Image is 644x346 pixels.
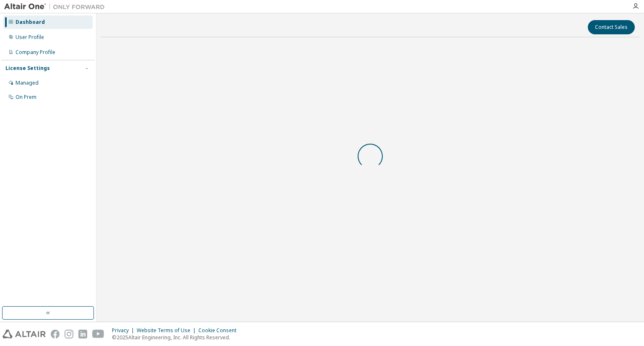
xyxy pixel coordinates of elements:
div: Cookie Consent [198,327,241,334]
div: License Settings [5,65,50,72]
div: User Profile [16,34,44,41]
img: youtube.svg [92,330,104,338]
div: Website Terms of Use [137,327,198,334]
img: Altair One [4,3,109,11]
div: Managed [16,80,39,86]
img: altair_logo.svg [3,330,46,338]
img: linkedin.svg [78,330,87,338]
div: Company Profile [16,49,55,56]
p: © 2025 Altair Engineering, Inc. All Rights Reserved. [112,334,241,341]
div: Dashboard [16,19,45,26]
img: instagram.svg [65,330,73,338]
img: facebook.svg [51,330,60,338]
div: On Prem [16,94,36,101]
div: Privacy [112,327,137,334]
button: Contact Sales [588,20,635,34]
